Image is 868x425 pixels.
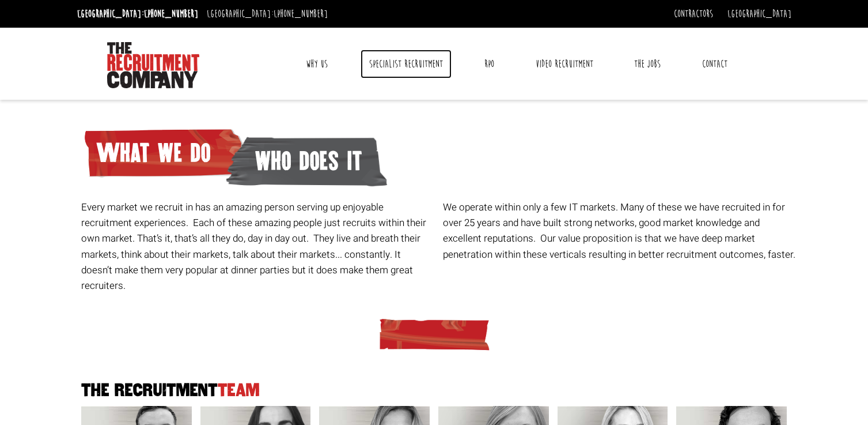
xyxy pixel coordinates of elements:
[727,7,791,20] a: [GEOGRAPHIC_DATA]
[527,50,602,78] a: Video Recruitment
[361,50,452,78] a: Specialist Recruitment
[674,7,713,20] a: Contractors
[476,50,503,78] a: RPO
[693,50,736,78] a: Contact
[144,7,198,20] a: [PHONE_NUMBER]
[297,50,336,78] a: Why Us
[793,247,795,262] span: .
[274,7,328,20] a: [PHONE_NUMBER]
[626,50,669,78] a: The Jobs
[74,5,201,23] li: [GEOGRAPHIC_DATA]:
[107,42,199,88] img: The Recruitment Company
[81,200,434,294] p: Every market we recruit in has an amazing person serving up enjoyable recruitment experiences. Ea...
[218,381,260,400] span: Team
[443,200,796,262] p: We operate within only a few IT markets. Many of these we have recruited in for over 25 years and...
[204,5,331,23] li: [GEOGRAPHIC_DATA]:
[77,382,791,400] h2: The Recruitment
